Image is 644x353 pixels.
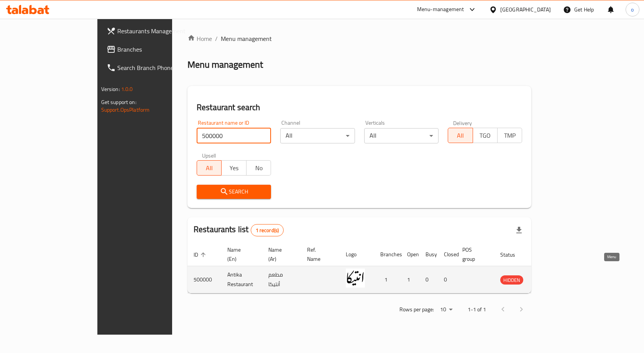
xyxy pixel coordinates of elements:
[462,245,485,264] span: POS group
[501,130,519,141] span: TMP
[340,243,374,266] th: Logo
[225,163,243,174] span: Yes
[476,130,495,141] span: TGO
[500,250,525,259] span: Status
[117,45,199,54] span: Branches
[438,243,456,266] th: Closed
[197,128,271,143] input: Search for restaurant name or ID..
[438,266,456,293] td: 0
[215,34,218,43] li: /
[500,276,523,285] span: HIDDEN
[374,266,401,293] td: 1
[194,224,284,236] h2: Restaurants list
[510,221,528,239] div: Export file
[307,245,330,264] span: Ref. Name
[197,160,222,176] button: All
[121,84,133,94] span: 1.0.0
[497,128,522,143] button: TMP
[101,105,150,115] a: Support.OpsPlatform
[419,243,438,266] th: Busy
[194,250,208,259] span: ID
[187,59,263,71] h2: Menu management
[100,22,205,40] a: Restaurants Management
[401,266,419,293] td: 1
[399,305,434,314] p: Rows per page:
[473,128,498,143] button: TGO
[117,26,199,36] span: Restaurants Management
[364,128,439,143] div: All
[251,227,284,234] span: 1 record(s)
[374,243,401,266] th: Branches
[251,224,284,236] div: Total records count
[262,266,301,293] td: مطعم أنتيكا
[250,163,268,174] span: No
[453,120,472,125] label: Delivery
[268,245,292,264] span: Name (Ar)
[197,185,271,199] button: Search
[417,5,464,14] div: Menu-management
[227,245,253,264] span: Name (En)
[101,97,136,107] span: Get support on:
[221,266,262,293] td: Antika Restaurant
[500,5,551,14] div: [GEOGRAPHIC_DATA]
[100,40,205,59] a: Branches
[448,128,473,143] button: All
[280,128,355,143] div: All
[419,266,438,293] td: 0
[202,153,216,158] label: Upsell
[187,243,561,293] table: enhanced table
[187,34,531,43] nav: breadcrumb
[437,304,455,316] div: Rows per page:
[631,5,634,14] span: o
[100,59,205,77] a: Search Branch Phone
[197,102,522,113] h2: Restaurant search
[346,268,365,288] img: Antika Restaurant
[200,163,219,174] span: All
[401,243,419,266] th: Open
[451,130,470,141] span: All
[221,34,272,43] span: Menu management
[221,160,246,176] button: Yes
[246,160,271,176] button: No
[117,63,199,72] span: Search Branch Phone
[468,305,486,314] p: 1-1 of 1
[101,84,120,94] span: Version:
[203,187,265,197] span: Search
